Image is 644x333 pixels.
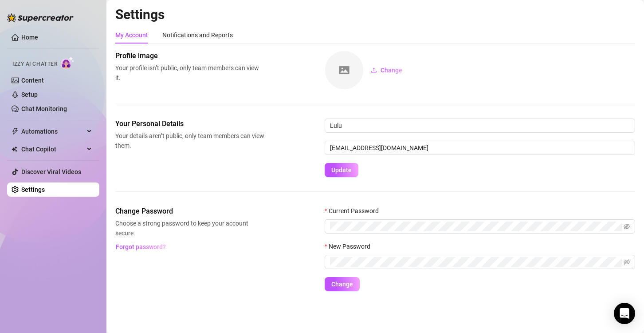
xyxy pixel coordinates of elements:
[21,186,45,193] a: Settings
[7,13,74,22] img: logo-BBDzfeDw.svg
[325,119,635,133] input: Enter name
[614,303,635,324] div: Open Intercom Messenger
[331,166,352,174] span: Update
[21,34,38,41] a: Home
[325,141,635,155] input: Enter new email
[115,63,264,83] span: Your profile isn’t public, only team members can view it.
[21,168,81,175] a: Discover Viral Videos
[21,124,84,139] span: Automations
[115,6,635,23] h2: Settings
[371,67,377,73] span: upload
[21,77,44,84] a: Content
[330,222,622,231] input: Current Password
[21,142,84,156] span: Chat Copilot
[115,131,264,151] span: Your details aren’t public, only team members can view them.
[381,67,402,74] span: Change
[21,91,38,98] a: Setup
[162,30,233,40] div: Notifications and Reports
[325,51,363,89] img: square-placeholder.png
[331,281,353,288] span: Change
[330,257,622,267] input: New Password
[624,223,630,230] span: eye-invisible
[61,56,75,69] img: AI Chatter
[624,259,630,265] span: eye-invisible
[21,105,67,112] a: Chat Monitoring
[115,30,148,40] div: My Account
[325,163,358,177] button: Update
[325,277,360,291] button: Change
[115,240,166,254] button: Forgot password?
[12,128,19,135] span: thunderbolt
[12,60,57,68] span: Izzy AI Chatter
[325,242,376,251] label: New Password
[115,206,264,217] span: Change Password
[115,51,264,61] span: Profile image
[12,146,17,152] img: Chat Copilot
[115,119,264,129] span: Your Personal Details
[115,218,264,238] span: Choose a strong password to keep your account secure.
[364,63,409,77] button: Change
[325,206,385,216] label: Current Password
[116,243,166,250] span: Forgot password?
